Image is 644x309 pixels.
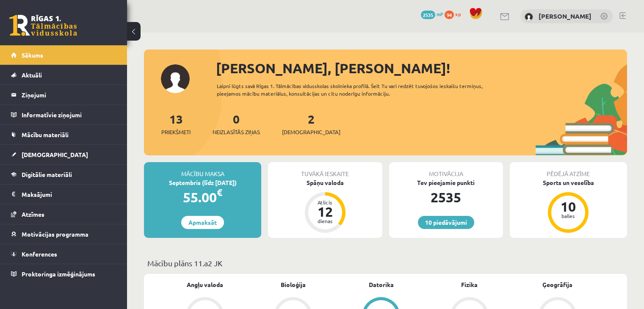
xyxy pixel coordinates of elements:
span: Digitālie materiāli [22,171,72,178]
span: Mācību materiāli [22,131,69,138]
div: Tuvākā ieskaite [268,162,382,178]
a: Maksājumi [11,185,116,204]
span: Sākums [22,51,43,59]
a: Motivācijas programma [11,224,116,244]
span: Neizlasītās ziņas [213,128,260,136]
a: Konferences [11,244,116,264]
span: [DEMOGRAPHIC_DATA] [282,128,340,136]
legend: Informatīvie ziņojumi [22,105,116,124]
a: Digitālie materiāli [11,165,116,184]
span: Proktoringa izmēģinājums [22,270,95,278]
a: [DEMOGRAPHIC_DATA] [11,145,116,164]
legend: Ziņojumi [22,85,116,105]
a: Proktoringa izmēģinājums [11,264,116,284]
a: 10 piedāvājumi [418,216,474,229]
span: xp [455,11,461,17]
a: Sākums [11,45,116,65]
a: 2535 mP [421,11,443,17]
div: 2535 [389,187,503,207]
img: Kristīne Lazda [525,13,533,21]
a: Informatīvie ziņojumi [11,105,116,124]
a: Angļu valoda [187,280,223,289]
div: Tev pieejamie punkti [389,178,503,187]
a: 94 xp [445,11,465,17]
span: Priekšmeti [161,128,191,136]
a: Sports un veselība 10 balles [510,178,627,234]
a: 0Neizlasītās ziņas [213,111,260,136]
div: Laipni lūgts savā Rīgas 1. Tālmācības vidusskolas skolnieka profilā. Šeit Tu vari redzēt tuvojošo... [217,82,507,97]
span: € [217,186,222,199]
div: Septembris (līdz [DATE]) [144,178,261,187]
a: Apmaksāt [181,216,224,229]
div: balles [556,213,581,218]
span: Atzīmes [22,210,44,218]
div: 10 [556,200,581,213]
a: Mācību materiāli [11,125,116,144]
a: Datorika [369,280,394,289]
a: Aktuāli [11,65,116,85]
span: [DEMOGRAPHIC_DATA] [22,151,88,158]
a: Bioloģija [281,280,306,289]
div: dienas [312,218,338,223]
a: 2[DEMOGRAPHIC_DATA] [282,111,340,136]
p: Mācību plāns 11.a2 JK [147,257,624,269]
span: Konferences [22,250,57,258]
a: Fizika [461,280,478,289]
a: Ziņojumi [11,85,116,105]
a: Rīgas 1. Tālmācības vidusskola [9,15,77,36]
a: 13Priekšmeti [161,111,191,136]
span: Motivācijas programma [22,230,88,238]
a: Ģeogrāfija [542,280,572,289]
div: 55.00 [144,187,261,207]
div: 12 [312,205,338,218]
div: Spāņu valoda [268,178,382,187]
div: Motivācija [389,162,503,178]
legend: Maksājumi [22,185,116,204]
div: [PERSON_NAME], [PERSON_NAME]! [216,58,627,78]
a: Spāņu valoda Atlicis 12 dienas [268,178,382,234]
span: mP [437,11,443,17]
div: Mācību maksa [144,162,261,178]
span: 2535 [421,11,435,19]
a: [PERSON_NAME] [539,12,591,20]
span: Aktuāli [22,71,42,79]
div: Pēdējā atzīme [510,162,627,178]
span: 94 [445,11,454,19]
div: Sports un veselība [510,178,627,187]
div: Atlicis [312,200,338,205]
a: Atzīmes [11,204,116,224]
